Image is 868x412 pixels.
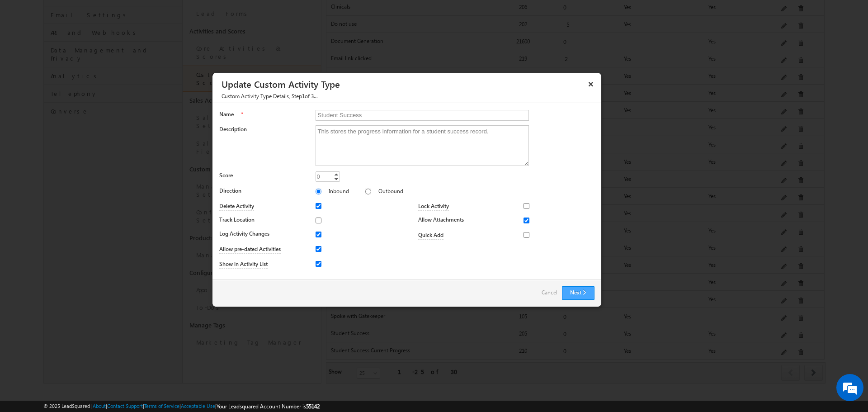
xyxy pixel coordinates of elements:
[542,286,557,299] a: Cancel
[217,403,320,410] span: Your Leadsquared Account Number is
[219,216,311,224] label: Track Location
[219,245,281,254] label: Allow pre-dated Activities
[219,171,306,180] label: Score
[584,76,598,92] button: ×
[333,176,340,181] a: Decrement
[181,403,215,409] a: Acceptable Use
[93,403,106,409] a: About
[562,286,594,300] button: Next
[222,93,289,99] span: Custom Activity Type Details
[219,202,254,211] label: Delete Activity
[418,202,449,211] label: Lock Activity
[306,403,320,410] span: 55142
[222,93,318,99] span: , Step of 3...
[333,172,340,176] a: Increment
[219,260,268,269] label: Show in Activity List
[418,231,443,240] label: Quick Add
[222,76,598,92] h3: Update Custom Activity Type
[43,402,320,411] span: © 2025 LeadSquared | | | | |
[316,171,322,182] div: 0
[107,403,143,409] a: Contact Support
[329,188,349,194] label: Inbound
[219,110,234,118] label: Name
[144,403,179,409] a: Terms of Service
[219,230,311,238] label: Log Activity Changes
[418,216,519,224] label: Allow Attachments
[219,187,306,195] label: Direction
[302,93,305,99] span: 1
[378,188,403,194] label: Outbound
[219,125,306,133] label: Description
[316,125,529,166] textarea: This stores the progress information for a student success record.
